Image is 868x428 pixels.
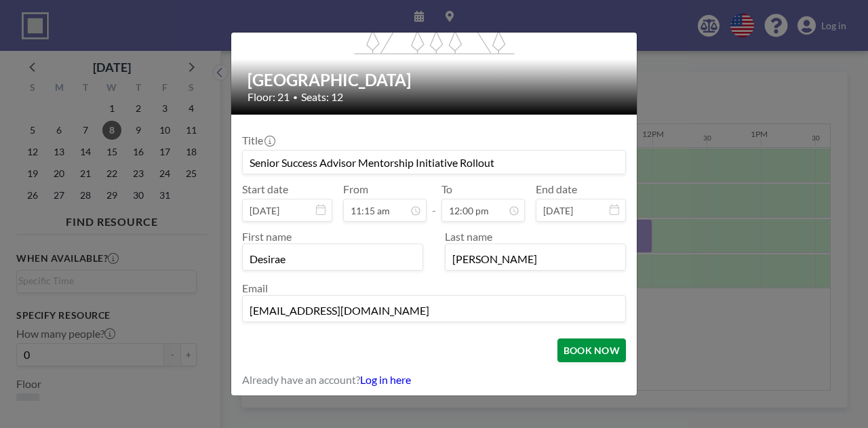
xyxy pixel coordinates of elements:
label: Last name [445,230,492,243]
button: BOOK NOW [557,338,626,362]
a: Log in here [360,373,411,386]
span: Seats: 12 [301,90,343,104]
label: Title [242,134,274,147]
input: Email [243,298,625,322]
label: First name [242,230,292,243]
label: Email [242,281,268,294]
span: • [293,92,298,102]
input: First name [243,247,422,270]
label: Start date [242,182,288,196]
input: Guest reservation [243,151,625,174]
label: To [441,182,452,196]
span: - [432,187,436,217]
label: End date [536,182,577,196]
label: From [343,182,368,196]
input: Last name [446,247,625,270]
span: Already have an account? [242,373,360,387]
span: Floor: 21 [248,90,290,104]
h2: [GEOGRAPHIC_DATA] [248,70,622,90]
